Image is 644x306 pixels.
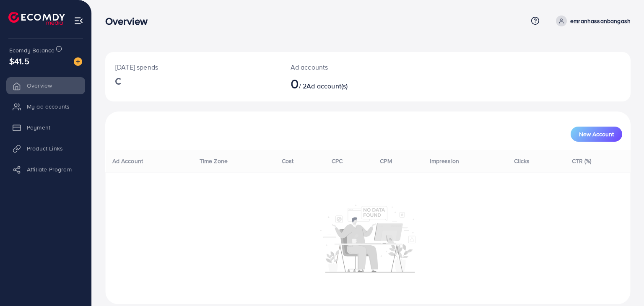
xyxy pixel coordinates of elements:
[306,81,348,91] span: Ad account(s)
[74,57,82,66] img: image
[579,131,614,137] span: New Account
[291,75,402,91] h2: / 2
[115,62,270,72] p: [DATE] spends
[553,16,631,26] a: emranhassanbangash
[291,62,402,72] p: Ad accounts
[570,16,631,26] p: emranhassanbangash
[571,127,622,142] button: New Account
[8,12,65,25] img: logo
[105,15,154,27] h3: Overview
[291,74,299,93] span: 0
[9,46,55,54] span: Ecomdy Balance
[9,55,29,67] span: $41.5
[74,16,83,26] img: menu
